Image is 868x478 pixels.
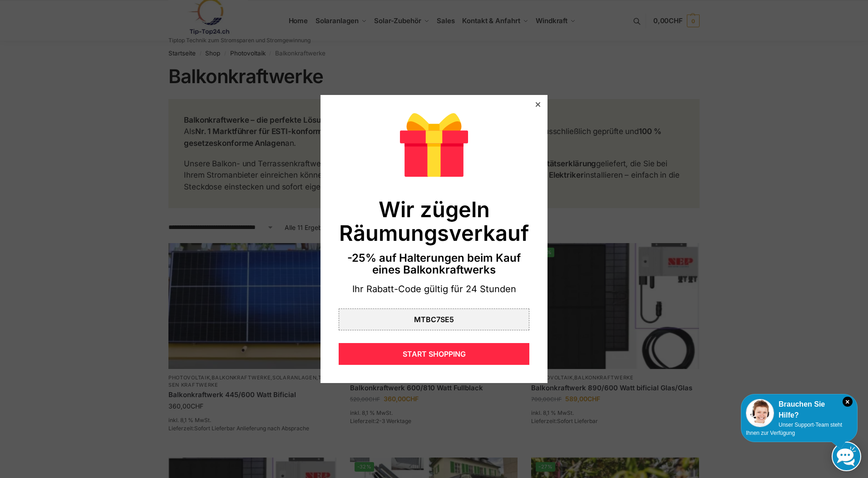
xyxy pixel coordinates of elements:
div: Ihr Rabatt-Code gültig für 24 Stunden [339,283,529,296]
i: Schließen [843,397,853,407]
div: Brauchen Sie Hilfe? [746,399,853,421]
span: Unser Support-Team steht Ihnen zur Verfügung [746,422,842,436]
img: Customer service [746,399,774,427]
div: Wir zügeln Räumungsverkauf [339,198,529,244]
div: START SHOPPING [339,343,529,365]
div: MTBC7SE5 [414,316,454,323]
div: -25% auf Halterungen beim Kauf eines Balkonkraftwerks [339,252,529,276]
div: MTBC7SE5 [339,309,529,330]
